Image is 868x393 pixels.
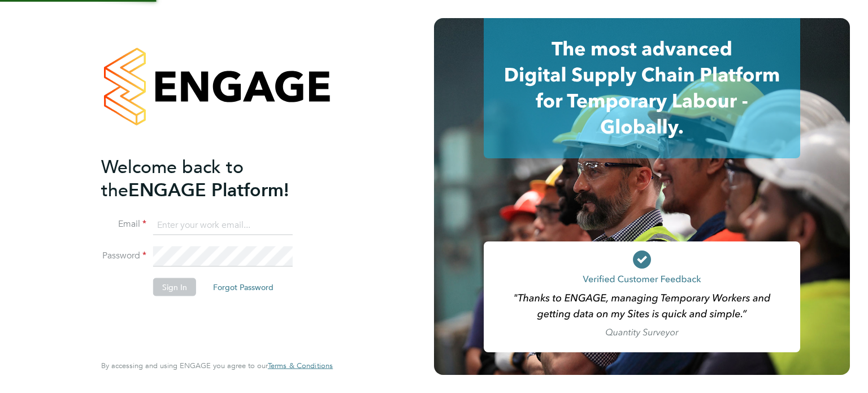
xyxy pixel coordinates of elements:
[101,218,146,230] label: Email
[153,215,293,235] input: Enter your work email...
[101,155,322,201] h2: ENGAGE Platform!
[268,361,333,370] a: Terms & Conditions
[268,361,333,370] span: Terms & Conditions
[204,278,283,296] button: Forgot Password
[101,361,333,370] span: By accessing and using ENGAGE you agree to our
[101,156,244,201] span: Welcome back to the
[101,250,146,262] label: Password
[153,278,196,296] button: Sign In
